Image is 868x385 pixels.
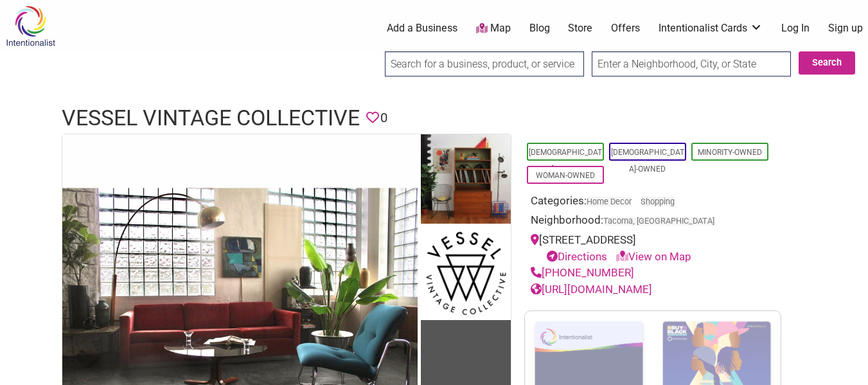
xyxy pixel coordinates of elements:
[529,21,550,35] a: Blog
[659,21,763,35] a: Intentionalist Cards
[799,51,855,75] button: Search
[387,21,457,35] a: Add a Business
[547,250,607,263] a: Directions
[531,232,775,265] div: [STREET_ADDRESS]
[380,108,387,128] span: 0
[698,148,762,157] a: Minority-Owned
[611,21,640,35] a: Offers
[531,193,775,213] div: Categories:
[568,21,592,35] a: Store
[641,197,675,206] a: Shopping
[611,148,684,174] a: [DEMOGRAPHIC_DATA]-Owned
[62,103,360,134] h1: Vessel Vintage Collective
[828,21,863,35] a: Sign up
[421,227,511,320] img: Vessel Vintage Collective
[531,283,652,296] a: [URL][DOMAIN_NAME]
[536,171,595,180] a: Woman-Owned
[421,134,511,228] img: Vessel Vintage Collective
[587,197,632,206] a: Home Decor
[531,266,634,279] a: [PHONE_NUMBER]
[476,21,511,36] a: Map
[385,51,584,76] input: Search for a business, product, or service
[592,51,791,76] input: Enter a Neighborhood, City, or State
[603,217,714,226] span: Tacoma, [GEOGRAPHIC_DATA]
[529,148,602,174] a: [DEMOGRAPHIC_DATA]-Owned
[616,250,691,263] a: View on Map
[781,21,810,35] a: Log In
[531,212,775,232] div: Neighborhood:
